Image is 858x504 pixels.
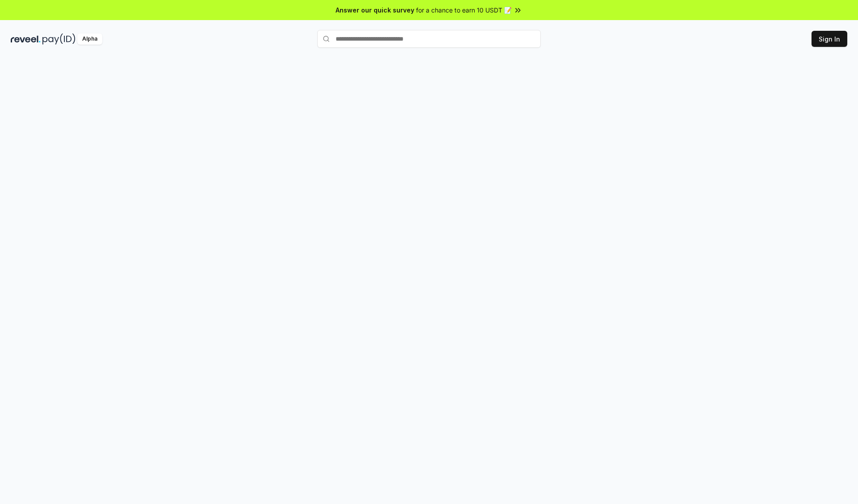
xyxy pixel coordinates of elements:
div: Alpha [77,33,102,45]
span: Answer our quick survey [336,5,414,15]
button: Sign In [812,31,847,47]
span: for a chance to earn 10 USDT 📝 [416,5,512,15]
img: pay_id [42,33,76,45]
img: reveel_dark [11,33,41,45]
